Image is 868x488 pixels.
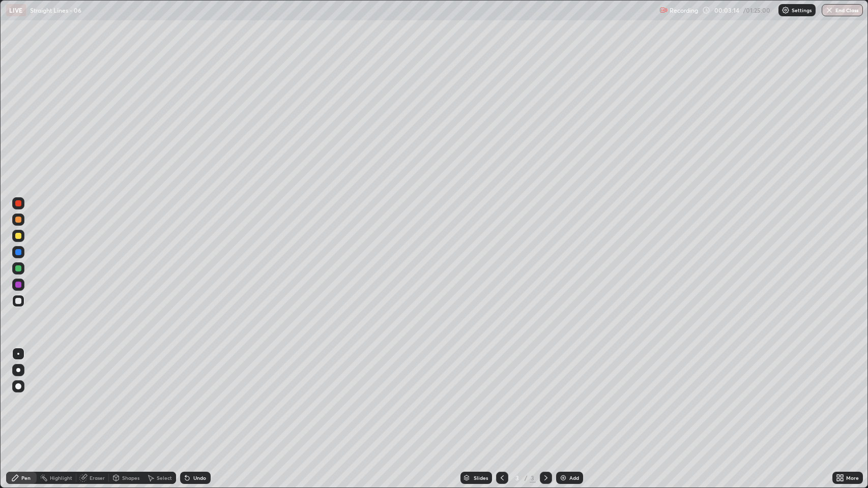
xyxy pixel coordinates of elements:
div: Pen [21,475,31,480]
div: / [525,475,528,481]
div: Eraser [90,475,105,480]
div: 3 [512,475,523,481]
div: Shapes [122,475,139,480]
div: 3 [530,473,536,482]
img: class-settings-icons [782,6,790,14]
div: Add [569,475,579,480]
img: add-slide-button [559,474,567,482]
img: end-class-cross [825,6,833,14]
img: recording.375f2c34.svg [659,6,668,14]
div: Select [157,475,172,480]
div: Slides [474,475,488,480]
p: LIVE [9,6,23,14]
p: Settings [792,8,812,13]
div: More [846,475,859,480]
button: End Class [822,4,863,16]
div: Highlight [50,475,72,480]
p: Recording [670,7,698,14]
p: Straight Lines - 06 [30,6,81,14]
div: Undo [193,475,206,480]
